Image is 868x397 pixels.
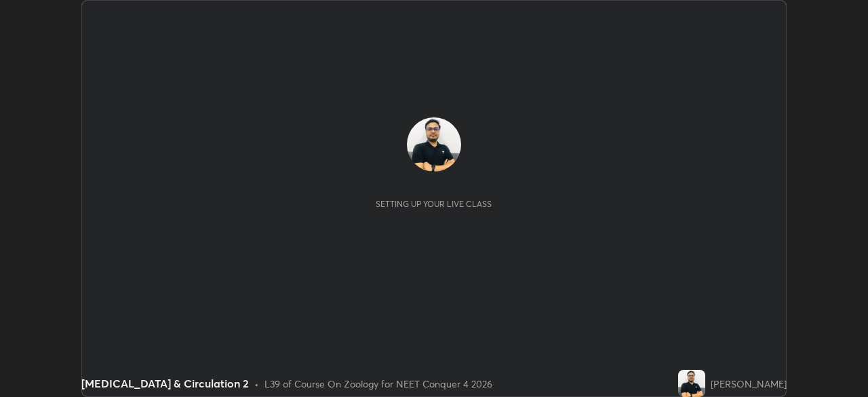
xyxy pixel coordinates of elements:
[678,370,705,397] img: 3b75f7019530429b96ce2bd7b8c171a4.jpg
[254,377,259,391] div: •
[407,117,461,172] img: 3b75f7019530429b96ce2bd7b8c171a4.jpg
[264,377,492,391] div: L39 of Course On Zoology for NEET Conquer 4 2026
[711,377,787,391] div: [PERSON_NAME]
[376,199,492,209] div: Setting up your live class
[81,375,249,392] div: [MEDICAL_DATA] & Circulation 2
